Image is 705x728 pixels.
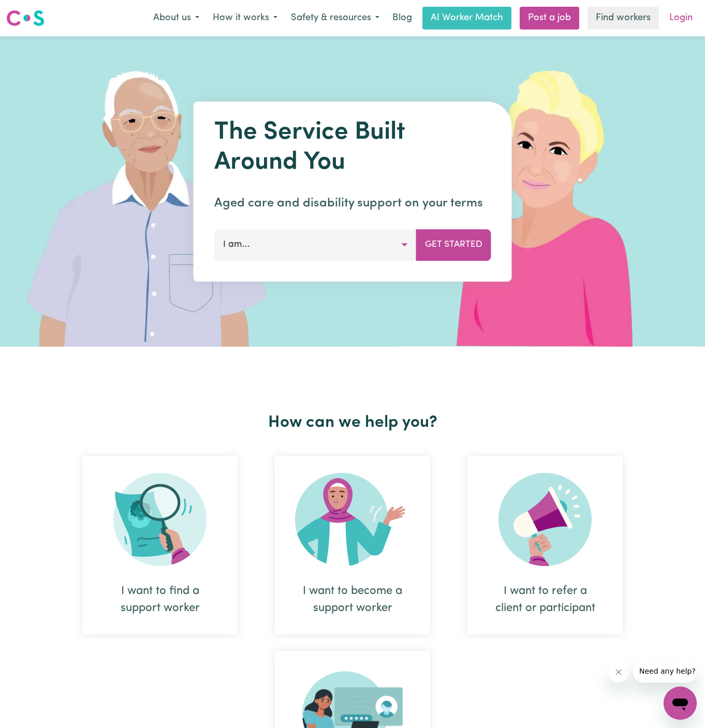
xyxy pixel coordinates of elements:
[214,194,491,213] p: Aged care and disability support on your terms
[386,7,418,29] a: Blog
[520,7,579,29] a: Post a job
[498,473,592,566] img: Refer
[492,583,598,617] div: I want to refer a client or participant
[206,7,284,29] button: How it works
[82,456,238,634] div: I want to find a support worker
[6,9,45,27] img: Careseekers logo
[300,583,405,617] div: I want to become a support worker
[275,456,430,634] div: I want to become a support worker
[416,229,491,260] button: Get Started
[664,687,697,720] iframe: Button to launch messaging window
[64,413,641,433] h2: How can we help you?
[107,583,213,617] div: I want to find a support worker
[214,229,417,260] button: I am...
[146,7,206,29] button: About us
[6,6,45,30] a: Careseekers logo
[467,456,623,634] div: I want to refer a client or participant
[633,660,697,682] iframe: Message from company
[113,473,207,566] img: Search
[284,7,386,29] button: Safety & resources
[295,473,410,566] img: Become Worker
[422,7,511,29] a: AI Worker Match
[608,662,629,682] iframe: Close message
[214,118,491,177] h1: The Service Built Around You
[663,7,699,29] a: Login
[587,7,659,29] a: Find workers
